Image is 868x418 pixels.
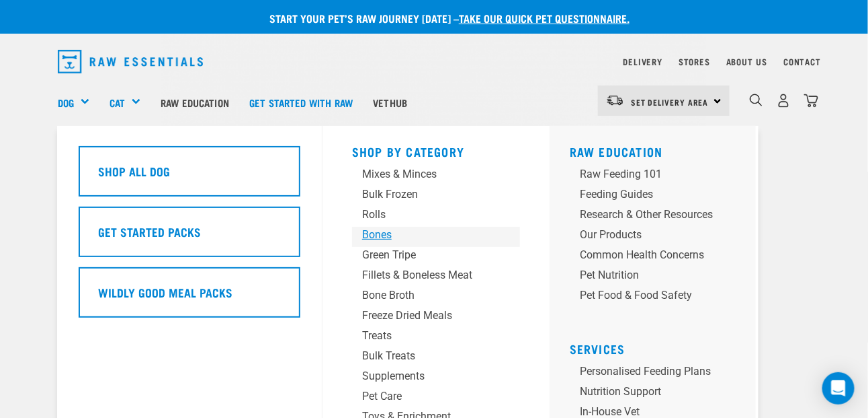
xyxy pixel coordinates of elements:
a: Feeding Guides [570,186,745,207]
div: Our Products [580,227,713,243]
img: home-icon-1@2x.png [750,94,763,106]
a: Research & Other Resources [570,207,745,227]
a: Pet Nutrition [570,267,745,287]
div: Freeze Dried Meals [362,308,488,324]
a: Shop All Dog [79,146,300,207]
h5: Shop By Category [352,145,520,155]
div: Treats [362,328,488,344]
div: Pet Nutrition [580,267,713,283]
img: Raw Essentials Logo [58,50,203,73]
div: Bulk Treats [362,348,488,364]
span: Set Delivery Area [631,100,709,104]
a: Green Tripe [352,247,520,267]
a: Nutrition Support [570,384,745,404]
a: Personalised Feeding Plans [570,363,745,384]
a: Bulk Treats [352,348,520,368]
a: Treats [352,328,520,348]
img: user.png [777,94,791,108]
a: Stores [679,59,710,64]
a: Bulk Frozen [352,186,520,207]
h5: Shop All Dog [98,162,170,180]
img: home-icon@2x.png [804,94,818,108]
div: Green Tripe [362,247,488,263]
a: Delivery [623,59,662,64]
img: van-moving.png [606,94,624,106]
nav: dropdown navigation [47,44,821,79]
h5: Get Started Packs [98,223,201,240]
a: Common Health Concerns [570,247,745,267]
div: Rolls [362,207,488,223]
a: Get Started Packs [79,207,300,267]
a: Raw Education [150,75,239,129]
a: Rolls [352,207,520,227]
a: Wildly Good Meal Packs [79,267,300,328]
div: Bulk Frozen [362,186,488,203]
div: Supplements [362,368,488,384]
a: Our Products [570,227,745,247]
a: take our quick pet questionnaire. [459,15,630,21]
div: Mixes & Minces [362,166,488,182]
a: Pet Food & Food Safety [570,287,745,308]
div: Open Intercom Messenger [822,372,855,405]
a: Raw Feeding 101 [570,166,745,186]
div: Common Health Concerns [580,247,713,263]
div: Bone Broth [362,287,488,304]
a: Fillets & Boneless Meat [352,267,520,287]
a: Dog [58,95,74,110]
div: Pet Care [362,388,488,405]
div: Pet Food & Food Safety [580,287,713,304]
a: Bones [352,227,520,247]
div: Research & Other Resources [580,207,713,223]
a: Freeze Dried Meals [352,308,520,328]
a: Raw Education [570,148,663,155]
h5: Services [570,342,745,353]
a: Cat [110,95,125,110]
a: Vethub [363,75,417,129]
a: Pet Care [352,388,520,409]
a: Get started with Raw [239,75,363,129]
h5: Wildly Good Meal Packs [98,283,232,301]
div: Feeding Guides [580,186,713,203]
div: Bones [362,227,488,243]
a: About Us [726,59,767,64]
div: Fillets & Boneless Meat [362,267,488,283]
a: Supplements [352,368,520,388]
a: Mixes & Minces [352,166,520,186]
a: Contact [783,59,821,64]
div: Raw Feeding 101 [580,166,713,182]
a: Bone Broth [352,287,520,308]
